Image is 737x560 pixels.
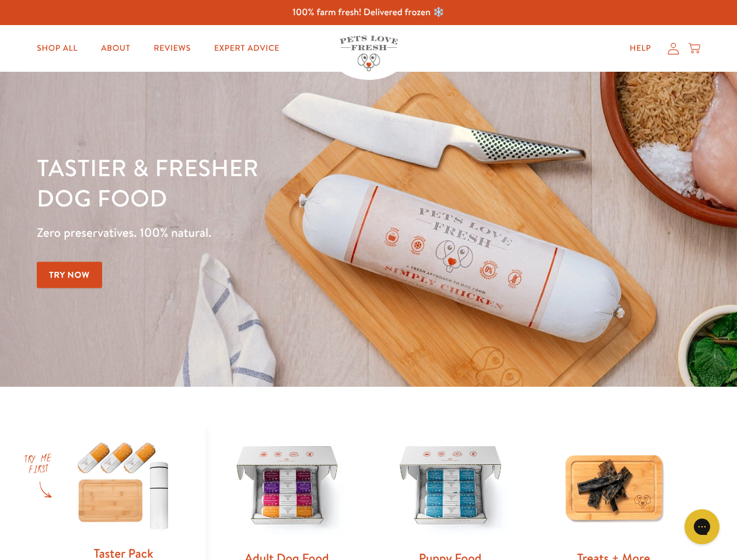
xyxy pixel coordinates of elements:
[37,262,102,288] a: Try Now
[679,505,725,548] iframe: Gorgias live chat messenger
[37,152,479,213] h1: Tastier & fresher dog food
[144,37,200,60] a: Reviews
[92,37,139,60] a: About
[27,37,87,60] a: Shop All
[340,36,398,71] img: Pets Love Fresh
[205,37,289,60] a: Expert Advice
[620,37,661,60] a: Help
[37,222,479,243] p: Zero preservatives. 100% natural.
